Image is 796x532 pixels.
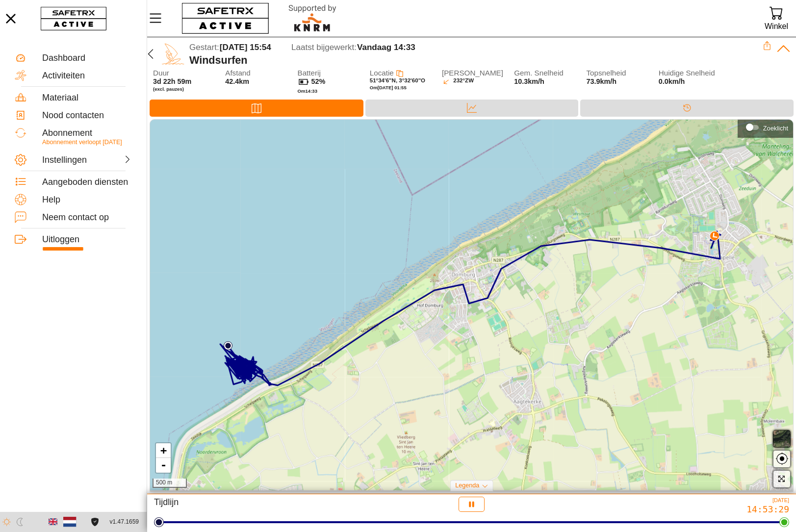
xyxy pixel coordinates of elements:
[61,513,78,530] button: Nederlands
[63,515,77,529] img: nl.svg
[156,443,171,458] a: Zoom in
[42,195,132,205] div: Help
[225,77,249,85] span: 42.4km
[220,43,271,52] span: [DATE] 15:54
[153,86,216,92] span: (excl. pauzes)
[15,127,26,139] img: Subscription.svg
[189,54,763,67] div: Windsurfen
[15,194,26,205] img: Help.svg
[153,69,216,77] span: Duur
[763,125,788,132] div: Zoeklicht
[2,518,11,526] img: ModeLight.svg
[49,517,57,526] img: en.svg
[370,85,407,90] span: Om [DATE] 01:55
[580,100,794,117] div: Tijdlijn
[162,43,184,65] img: WIND_SURFING.svg
[365,100,579,117] div: Data
[45,513,61,530] button: Engels
[150,100,363,117] div: Kaart
[42,234,132,245] div: Uitloggen
[224,341,232,350] img: PathStart.svg
[465,77,474,86] span: ZW
[659,77,721,86] span: 0.0km/h
[291,43,357,52] span: Laatst bijgewerkt:
[225,69,288,77] span: Afstand
[277,2,348,34] img: RescueLogo.svg
[42,155,85,166] div: Instellingen
[514,69,577,77] span: Gem. Snelheid
[147,8,172,28] button: Menu
[580,504,789,515] div: 14:53:29
[104,514,145,530] button: v1.47.1659
[455,482,479,489] span: Legenda
[587,77,617,85] span: 73.9km/h
[42,128,132,139] div: Abonnement
[453,77,465,86] span: 232°
[298,88,318,94] span: Om 14:33
[42,177,132,188] div: Aangeboden diensten
[765,20,788,33] div: Winkel
[298,69,360,77] span: Batterij
[15,92,26,103] img: Equipment.svg
[88,518,102,526] a: Licentieovereenkomst
[154,497,363,515] div: Tijdlijn
[710,231,719,241] img: PathDirectionCurrent.svg
[153,77,191,85] span: 3d 22h 59m
[42,53,132,64] div: Dashboard
[153,479,187,487] div: 500 m
[442,69,505,77] span: [PERSON_NAME]
[311,77,326,85] span: 52%
[15,70,26,81] img: Activities.svg
[15,211,26,223] img: ContactUs.svg
[143,41,158,67] button: Terug
[587,69,649,77] span: Topsnelheid
[42,93,132,103] div: Materiaal
[110,517,139,527] span: v1.47.1659
[659,69,721,77] span: Huidige Snelheid
[357,43,415,52] span: Vandaag 14:33
[580,497,789,504] div: [DATE]
[156,458,171,473] a: Zoom out
[42,71,132,81] div: Activiteiten
[189,43,219,52] span: Gestart:
[370,69,394,77] span: Locatie
[42,212,132,223] div: Neem contact op
[16,518,24,526] img: ModeDark.svg
[370,77,425,83] span: 51°34'6"N, 3°32'60"O
[42,110,132,121] div: Nood contacten
[743,120,788,135] div: Zoeklicht
[42,139,122,146] span: Abonnement verloopt [DATE]
[514,77,544,85] span: 10.3km/h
